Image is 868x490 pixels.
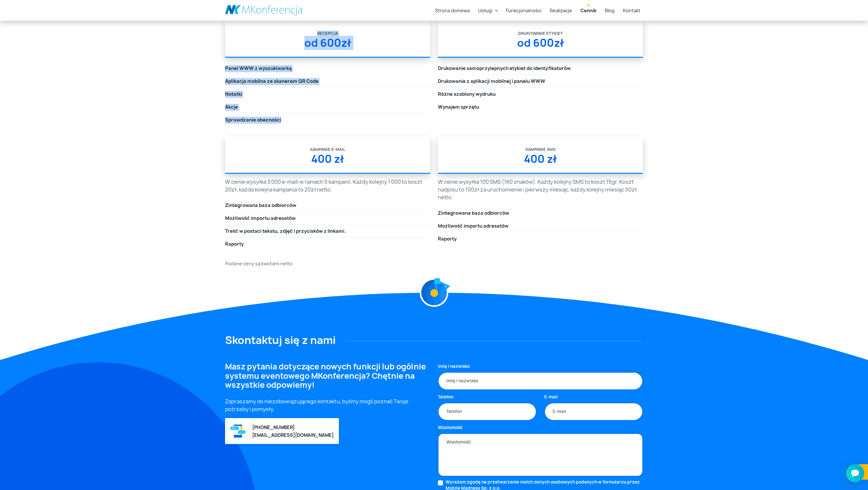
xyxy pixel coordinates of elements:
[225,104,238,111] span: Akcje
[225,117,281,124] span: Sprawdzanie obecności
[230,424,246,438] img: Graficzny element strony
[225,78,319,85] span: Aplikacja mobilna ze skanerem QR Code
[419,271,444,295] img: Graficzny element strony
[438,78,545,85] span: Drukowanie z aplikacji mobilnej i panelu WWW
[438,425,463,431] label: Wiadomość
[547,5,575,16] a: Realizacje
[438,210,509,217] span: Zintegrowana baza odbiorców
[225,215,296,222] span: Możliwość importu adresatów
[544,403,643,421] input: E-mail
[438,65,571,72] span: Drukowanie samoprzylepnych etykiet do identyfikatorów
[518,20,563,36] div: Drukowanie etykiet
[225,178,430,193] p: W cenie wysyłka 3 000 e-maili w ramach 5 kampanii. Każdy kolejny 1 000 to koszt 20zł, każda kolej...
[438,372,643,390] input: Imię i nazwisko
[438,363,470,370] label: Imię i nazwisko
[225,91,242,98] span: Notatki
[225,397,430,413] p: Zapraszamy do niezobowiązującego kontaktu, byśmy mogli poznać Twoje potrzeby i pomysły.
[438,91,496,98] span: Różne szablony wydruku
[225,202,296,209] span: Zintegrowana baza odbiorców
[438,178,643,201] p: W cenie wysyłka 100 SMS (160 znaków). Każdy kolejny SMS to koszt 15gr. Koszt nadpisu to 100zł za ...
[225,65,292,72] span: Panel WWW z wyszukiwarką
[526,136,556,152] div: Kampanie SMS
[438,282,447,291] img: Graficzny element strony
[432,5,472,16] a: Strona domowa
[225,228,346,235] span: Treść w postaci tekstu, zdjęć i przycisków z linkami.
[846,464,864,482] iframe: Smartsupp widget button
[602,5,617,16] a: Blog
[578,5,599,16] a: Cennik
[225,334,643,346] h2: Skontaktuj się z nami
[225,260,643,267] p: Podane ceny są kwotami netto.
[438,403,537,421] input: Telefon
[225,37,430,57] div: od 600zł
[225,362,430,390] h4: Masz pytania dotyczące nowych funkcji lub ogólnie systemu eventowego MKonferencja? Chętnie na wsz...
[420,278,449,307] img: Graficzny element strony
[544,394,558,400] label: E-mail
[252,432,334,438] a: [EMAIL_ADDRESS][DOMAIN_NAME]
[225,241,244,248] span: Raporty
[438,37,643,57] div: od 600zł
[438,153,643,173] div: 400 zł
[225,153,430,173] div: 400 zł
[476,5,495,16] a: Usługi
[503,5,544,16] a: Funkcjonalności
[252,424,295,430] a: [PHONE_NUMBER]
[438,223,508,230] span: Możliwość importu adresatów
[438,236,457,243] span: Raporty
[620,5,643,16] a: Kontakt
[438,394,453,400] label: Telefon
[431,290,437,296] img: Graficzny element strony
[317,20,338,36] div: Recepcja
[438,104,479,111] span: Wynajem sprzętu
[310,136,345,152] div: Kampanie e-mail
